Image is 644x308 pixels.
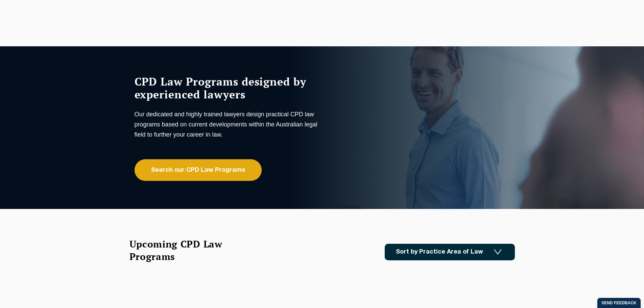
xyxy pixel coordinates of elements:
a: Sort by Practice Area of Law [385,244,515,260]
img: Icon [494,249,502,255]
a: Search our CPD Law Programs [135,159,262,181]
p: Our dedicated and highly trained lawyers design practical CPD law programs based on current devel... [135,109,320,140]
h2: Upcoming CPD Law Programs [129,238,239,263]
h1: CPD Law Programs designed by experienced lawyers [135,75,320,101]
